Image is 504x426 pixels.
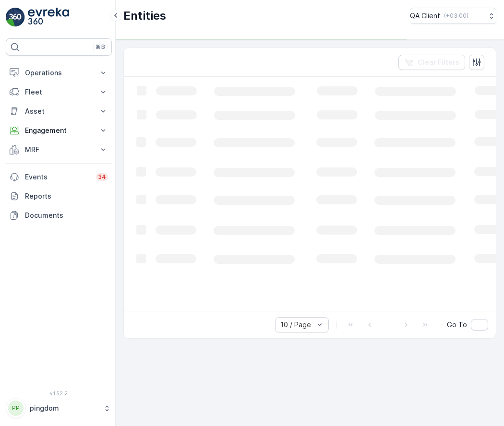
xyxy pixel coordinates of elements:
[410,8,496,24] button: QA Client(+03:00)
[25,106,93,116] p: Asset
[6,187,112,206] a: Reports
[25,211,108,220] p: Documents
[8,401,24,416] div: PP
[447,320,467,330] span: Go To
[6,390,112,396] span: v 1.52.2
[6,398,112,418] button: PPpingdom
[25,126,93,135] p: Engagement
[418,58,459,67] p: Clear Filters
[30,403,98,413] p: pingdom
[410,11,440,21] p: QA Client
[6,8,25,27] img: logo
[25,172,90,182] p: Events
[6,102,112,121] button: Asset
[28,8,69,27] img: logo_light-DOdMpM7g.png
[96,43,105,51] p: ⌘B
[25,87,93,97] p: Fleet
[6,206,112,225] a: Documents
[98,173,106,181] p: 34
[6,140,112,159] button: MRF
[6,121,112,140] button: Engagement
[123,8,166,24] p: Entities
[398,55,465,70] button: Clear Filters
[6,167,112,187] a: Events34
[444,12,468,20] p: ( +03:00 )
[25,145,93,154] p: MRF
[25,191,108,201] p: Reports
[25,68,93,78] p: Operations
[6,83,112,102] button: Fleet
[6,63,112,83] button: Operations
